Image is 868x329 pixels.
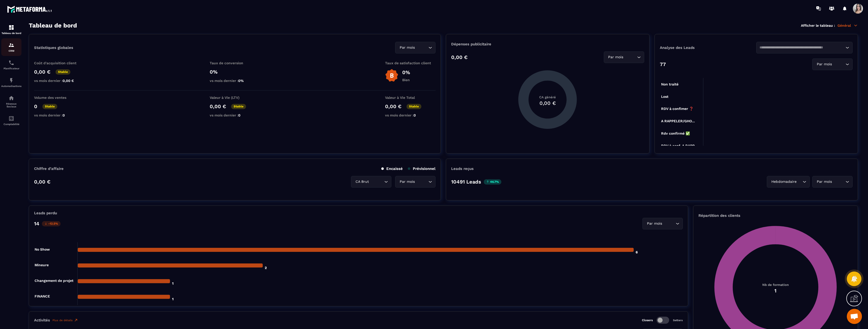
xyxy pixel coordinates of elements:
p: vs mois dernier : [210,113,260,117]
span: Par mois [646,221,663,226]
input: Search for option [370,179,383,185]
p: 10491 Leads [451,179,481,185]
img: scheduler [8,60,14,66]
p: Dépenses publicitaire [451,42,644,46]
p: Tableau de bord [1,32,21,35]
p: Stable [56,69,70,75]
p: Setters [673,319,683,322]
p: Valeur à Vie (LTV) [210,96,260,100]
span: Par mois [398,45,416,50]
a: formationformationCRM [1,38,21,56]
p: Encaissé [381,166,403,171]
p: Analyse des Leads [660,45,756,50]
input: Search for option [416,45,427,50]
p: vs mois dernier : [210,79,260,83]
span: Par mois [398,179,416,185]
tspan: Rdv confirmé ✅ [661,131,690,136]
p: 0,00 € [34,69,50,75]
span: Hebdomadaire [770,179,798,185]
img: social-network [8,95,14,101]
span: Par mois [607,54,625,60]
h3: Tableau de bord [29,22,77,29]
p: vs mois dernier : [34,113,85,117]
p: Taux de conversion [210,61,260,65]
p: Comptabilité [1,123,21,126]
p: 0,00 € [210,103,226,109]
span: 0,00 € [63,79,74,83]
tspan: RDV à confimer ❓ [661,107,694,111]
tspan: RDV à conf. A RAPP... [661,144,697,148]
img: accountant [8,115,14,122]
a: accountantaccountantComptabilité [1,112,21,129]
p: Closers [642,318,653,322]
p: Planificateur [1,67,21,70]
span: Par mois [816,179,833,185]
p: Général [837,23,858,28]
tspan: Non traité [661,82,679,86]
p: 0% [210,69,260,75]
div: Search for option [812,58,853,70]
a: Ouvrir le chat [847,309,862,324]
a: schedulerschedulerPlanificateur [1,56,21,74]
p: Bien [402,78,410,82]
tspan: Mineure [35,263,49,267]
input: Search for option [663,221,674,226]
div: Search for option [604,51,644,63]
div: Search for option [767,176,810,188]
p: Leads reçus [451,166,474,171]
div: Search for option [812,176,853,188]
span: 0 [63,113,65,117]
a: automationsautomationsAutomatisations [1,74,21,91]
p: Taux de satisfaction client [385,61,436,65]
div: Search for option [351,176,391,188]
span: Par mois [816,62,833,67]
input: Search for option [759,45,844,50]
tspan: Lost [661,95,668,99]
p: Répartition des clients [698,213,853,218]
p: Chiffre d’affaire [34,166,64,171]
p: vs mois dernier : [34,79,85,83]
p: Automatisations [1,85,21,87]
div: Search for option [395,42,436,53]
img: b-badge-o.b3b20ee6.svg [385,69,398,82]
p: Stable [42,104,57,109]
a: Plus de détails [52,318,78,322]
p: -12.5% [42,221,61,226]
p: Statistiques globales [34,45,73,50]
div: Search for option [395,176,436,188]
p: 46.7% [484,179,501,185]
p: Coût d'acquisition client [34,61,85,65]
p: 14 [34,221,39,227]
span: CA Brut [354,179,370,185]
img: narrow-up-right-o.6b7c60e2.svg [74,318,78,322]
input: Search for option [625,54,636,60]
span: 0 [238,113,240,117]
tspan: FINANCE [35,294,50,298]
p: Stable [231,104,246,109]
p: Réseaux Sociaux [1,102,21,108]
p: Activités [34,318,50,322]
input: Search for option [833,62,844,67]
p: 77 [660,61,666,67]
p: Volume des ventes [34,96,85,100]
img: formation [8,42,14,48]
div: Search for option [756,42,853,53]
div: Search for option [642,218,683,229]
img: logo [7,5,52,14]
p: vs mois dernier : [385,113,436,117]
p: 0,00 € [451,54,468,60]
p: Leads perdu [34,211,57,215]
tspan: Changement de projet [35,279,73,283]
span: 0 [414,113,416,117]
p: Prévisionnel [408,166,436,171]
input: Search for option [833,179,844,185]
p: Afficher le tableau : [801,23,835,27]
a: formationformationTableau de bord [1,21,21,38]
p: 0 [34,103,37,109]
p: CRM [1,49,21,52]
p: Stable [406,104,421,109]
tspan: A RAPPELER/GHO... [661,119,695,123]
input: Search for option [416,179,427,185]
p: 0,00 € [34,179,50,185]
input: Search for option [798,179,801,185]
